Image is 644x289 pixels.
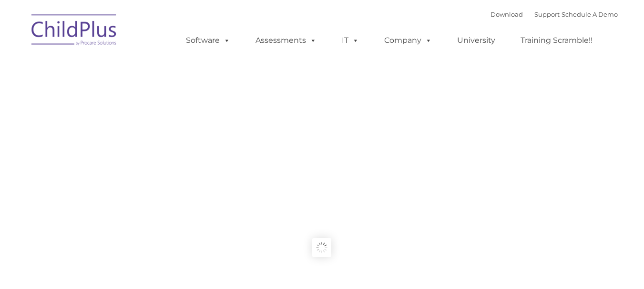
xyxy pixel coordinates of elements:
a: Training Scramble!! [511,31,602,50]
a: Company [375,31,441,50]
font: | [491,10,618,18]
img: ChildPlus by Procare Solutions [27,8,122,55]
a: Schedule A Demo [562,10,618,18]
a: Assessments [246,31,326,50]
a: IT [332,31,368,50]
a: Support [534,10,560,18]
a: Software [176,31,240,50]
a: University [448,31,505,50]
a: Download [491,10,523,18]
